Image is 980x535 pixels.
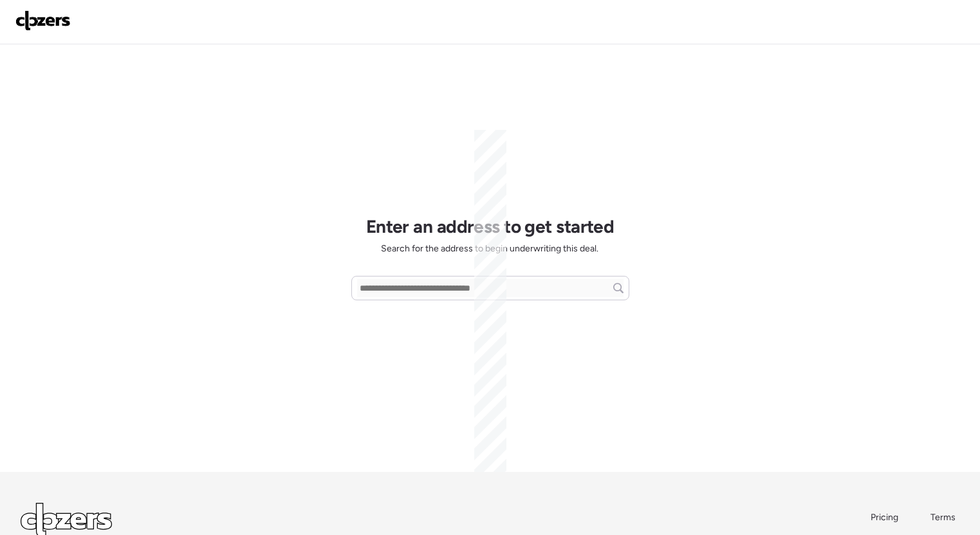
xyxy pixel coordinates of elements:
[930,511,959,524] a: Terms
[381,242,598,255] span: Search for the address to begin underwriting this deal.
[871,512,898,523] span: Pricing
[871,511,900,524] a: Pricing
[930,512,956,523] span: Terms
[366,215,615,237] h1: Enter an address to get started
[15,10,71,31] img: Logo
